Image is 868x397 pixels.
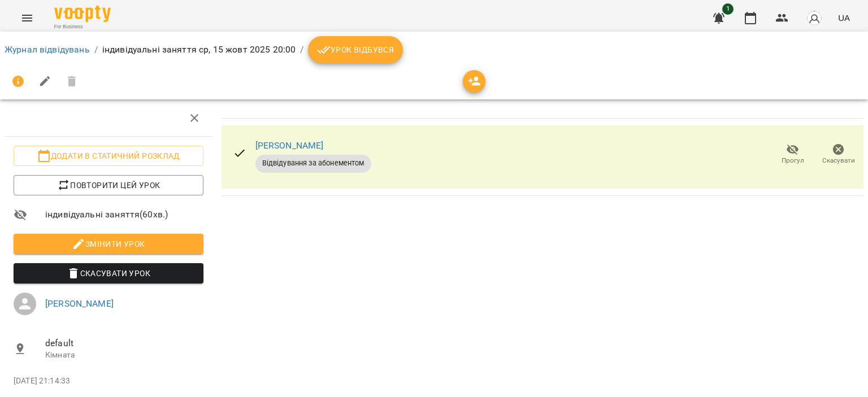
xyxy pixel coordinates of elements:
[45,298,114,309] a: [PERSON_NAME]
[722,3,734,15] span: 1
[102,43,296,56] p: індивідуальні заняття ср, 15 жовт 2025 20:00
[5,36,863,63] nav: breadcrumb
[94,43,98,56] li: /
[45,337,203,350] span: default
[14,5,41,32] button: Menu
[14,175,203,195] button: Повторити цей урок
[23,237,194,251] span: Змінити урок
[45,350,203,361] p: Кімната
[54,23,111,30] span: For Business
[5,44,90,55] a: Журнал відвідувань
[308,36,403,63] button: Урок відбувся
[300,43,303,56] li: /
[806,10,822,26] img: avatar_s.png
[815,139,861,171] button: Скасувати
[255,158,371,168] span: Відвідування за абонементом
[838,12,850,24] span: UA
[255,140,324,151] a: [PERSON_NAME]
[45,208,203,221] span: індивідуальні заняття ( 60 хв. )
[834,7,854,28] button: UA
[23,178,194,192] span: Повторити цей урок
[317,43,394,56] span: Урок відбувся
[14,376,203,387] p: [DATE] 21:14:33
[770,139,815,171] button: Прогул
[14,234,203,254] button: Змінити урок
[822,156,855,165] span: Скасувати
[14,146,203,166] button: Додати в статичний розклад
[54,6,111,22] img: Voopty Logo
[14,263,203,283] button: Скасувати Урок
[23,267,194,280] span: Скасувати Урок
[23,149,194,163] span: Додати в статичний розклад
[782,156,804,165] span: Прогул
